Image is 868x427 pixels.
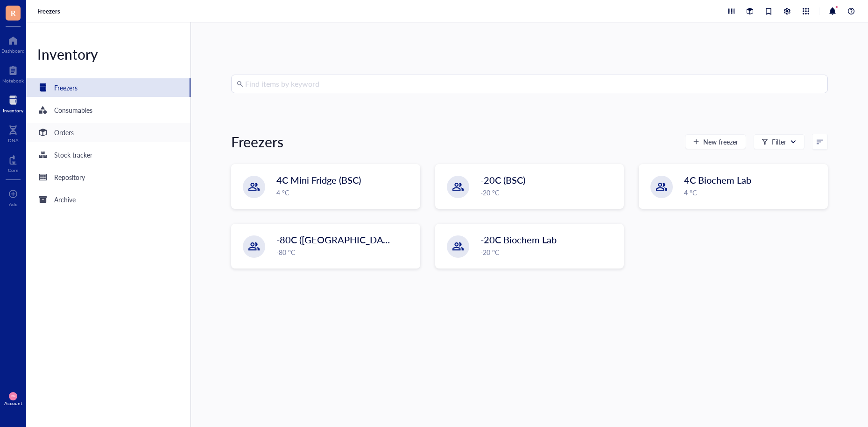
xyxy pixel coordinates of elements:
a: Archive [26,190,191,209]
div: Filter [772,137,786,147]
div: Freezers [231,132,283,151]
div: Inventory [3,108,23,113]
a: Freezers [26,78,191,97]
a: Inventory [3,93,23,113]
span: New freezer [703,138,738,145]
span: -80C ([GEOGRAPHIC_DATA]) [276,233,400,246]
a: Core [8,152,18,173]
div: Repository [54,172,85,182]
span: 4C Biochem Lab [684,173,751,186]
span: -20C Biochem Lab [480,233,557,246]
a: DNA [8,123,19,143]
div: -80 °C [276,247,414,257]
span: 4C Mini Fridge (BSC) [276,173,361,186]
div: Dashboard [1,48,25,54]
div: Notebook [2,78,24,83]
a: Freezers [37,7,62,15]
div: Archive [54,194,76,205]
a: Consumables [26,101,191,119]
a: Dashboard [1,33,25,54]
a: Notebook [2,63,24,83]
a: Orders [26,123,191,142]
a: Stock tracker [26,145,191,164]
span: R [11,7,15,19]
div: Stock tracker [54,150,92,160]
div: Inventory [26,45,191,63]
div: Add [9,201,18,207]
button: New freezer [685,134,746,149]
span: -20C (BSC) [480,173,525,186]
div: 4 °C [684,187,822,198]
div: Account [4,400,22,406]
div: DNA [8,138,19,143]
div: -20 °C [480,187,618,198]
div: Orders [54,127,74,138]
span: MM [11,395,15,398]
div: Core [8,167,18,173]
a: Repository [26,168,191,186]
div: -20 °C [480,247,618,257]
div: Freezers [54,83,78,93]
div: Consumables [54,105,92,115]
div: 4 °C [276,187,414,198]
